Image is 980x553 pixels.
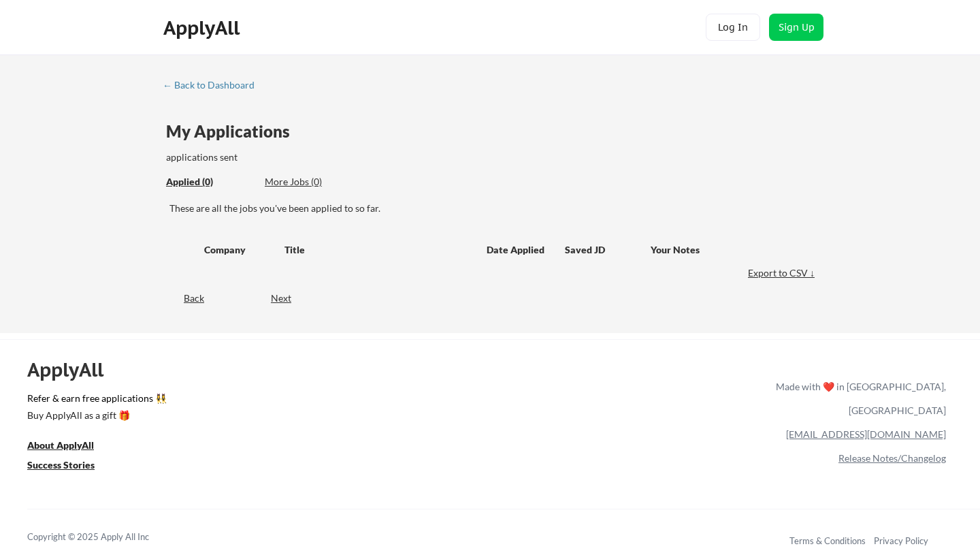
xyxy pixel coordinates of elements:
a: [EMAIL_ADDRESS][DOMAIN_NAME] [786,428,946,440]
div: ← Back to Dashboard [163,80,265,90]
a: Privacy Policy [874,535,928,546]
a: Success Stories [27,458,113,475]
div: Next [271,291,307,305]
div: Made with ❤️ in [GEOGRAPHIC_DATA], [GEOGRAPHIC_DATA] [770,375,946,422]
u: About ApplyAll [27,439,94,451]
div: Title [284,243,474,257]
a: ← Back to Dashboard [163,80,265,93]
div: These are all the jobs you've been applied to so far. [166,175,255,189]
button: Log In [706,14,760,41]
div: Saved JD [565,237,651,262]
div: ApplyAll [163,16,244,39]
div: Buy ApplyAll as a gift 🎁 [27,411,163,420]
div: Back [163,291,204,305]
a: Release Notes/Changelog [838,452,946,464]
div: Your Notes [651,243,806,257]
div: Date Applied [487,243,546,257]
u: Success Stories [27,459,95,471]
div: ApplyAll [27,358,119,381]
div: More Jobs (0) [265,175,365,189]
a: Terms & Conditions [789,535,866,546]
div: My Applications [166,123,301,140]
a: About ApplyAll [27,438,113,455]
div: Export to CSV ↓ [748,266,818,280]
div: Applied (0) [166,175,255,189]
div: These are all the jobs you've been applied to so far. [169,202,818,215]
div: These are job applications we think you'd be a good fit for, but couldn't apply you to automatica... [265,175,365,189]
div: Copyright © 2025 Apply All Inc [27,531,184,544]
div: applications sent [166,151,429,164]
div: Company [204,243,272,257]
button: Sign Up [769,14,823,41]
a: Refer & earn free applications 👯‍♀️ [27,394,491,408]
a: Buy ApplyAll as a gift 🎁 [27,408,163,425]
